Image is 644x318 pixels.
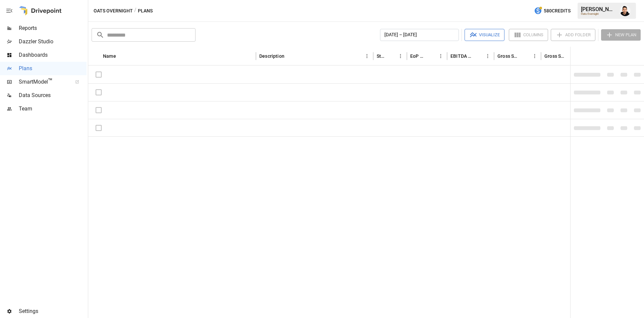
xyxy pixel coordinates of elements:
[509,29,548,41] button: Columns
[427,51,436,61] button: Sort
[531,5,573,17] button: 580Credits
[19,105,87,113] span: Team
[117,51,126,61] button: Sort
[581,6,616,12] div: [PERSON_NAME]
[483,51,492,61] button: EBITDA Margin column menu
[362,51,372,61] button: Description column menu
[544,53,567,59] div: Gross Sales: DTC Online
[620,5,631,16] img: Francisco Sanchez
[19,38,87,46] span: Dazzler Studio
[19,78,68,86] span: SmartModel
[465,29,504,41] button: Visualize
[601,29,641,41] button: New Plan
[259,53,284,59] div: Description
[19,307,87,315] span: Settings
[530,51,539,61] button: Gross Sales column menu
[377,53,386,59] div: Status
[285,51,294,61] button: Sort
[521,51,530,61] button: Sort
[616,1,635,20] button: Francisco Sanchez
[396,51,405,61] button: Status column menu
[568,51,577,61] button: Sort
[386,51,396,61] button: Sort
[19,51,87,59] span: Dashboards
[19,64,87,73] span: Plans
[436,51,445,61] button: EoP Cash column menu
[497,53,520,59] div: Gross Sales
[19,91,87,99] span: Data Sources
[380,29,459,41] button: [DATE] – [DATE]
[410,53,426,59] div: EoP Cash
[103,53,116,59] div: Name
[544,7,571,15] span: 580 Credits
[581,12,616,15] div: Oats Overnight
[450,53,473,59] div: EBITDA Margin
[94,7,133,15] button: Oats Overnight
[48,77,53,85] span: ™
[19,24,87,32] span: Reports
[474,51,483,61] button: Sort
[635,51,644,61] button: Sort
[551,29,595,41] button: Add Folder
[134,7,137,15] div: /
